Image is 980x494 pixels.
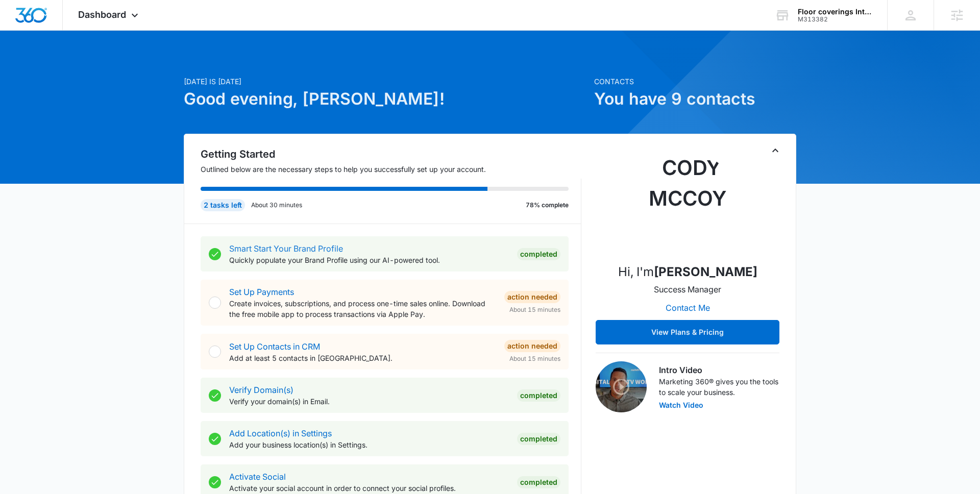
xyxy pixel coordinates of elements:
div: Completed [517,476,560,488]
h1: You have 9 contacts [594,87,796,111]
h1: Good evening, [PERSON_NAME]! [184,87,588,111]
p: Add at least 5 contacts in [GEOGRAPHIC_DATA]. [229,353,496,363]
button: Watch Video [659,402,703,409]
span: About 15 minutes [509,354,560,363]
div: Completed [517,248,560,260]
button: View Plans & Pricing [596,320,779,344]
a: Verify Domain(s) [229,385,293,395]
button: Contact Me [655,295,720,320]
p: Success Manager [654,283,721,295]
p: Outlined below are the necessary steps to help you successfully set up your account. [201,164,581,175]
p: Contacts [594,76,796,87]
a: Set Up Contacts in CRM [229,341,320,352]
p: Verify your domain(s) in Email. [229,396,509,407]
h3: Intro Video [659,364,779,376]
h2: Getting Started [201,146,581,162]
p: 78% complete [526,201,569,210]
strong: [PERSON_NAME] [654,264,757,279]
img: Intro Video [596,361,647,412]
p: Activate your social account in order to connect your social profiles. [229,483,509,493]
a: Set Up Payments [229,287,294,297]
p: Create invoices, subscriptions, and process one-time sales online. Download the free mobile app t... [229,298,496,319]
div: account name [798,8,872,16]
div: 2 tasks left [201,199,245,211]
p: About 30 minutes [251,201,302,210]
div: Completed [517,389,560,402]
div: Action Needed [504,340,560,352]
p: Quickly populate your Brand Profile using our AI-powered tool. [229,255,509,265]
a: Smart Start Your Brand Profile [229,243,343,254]
div: Action Needed [504,291,560,303]
p: Add your business location(s) in Settings. [229,439,509,450]
button: Toggle Collapse [769,144,781,157]
span: About 15 minutes [509,305,560,314]
span: Dashboard [78,9,126,20]
img: Cody McCoy [636,153,739,255]
a: Activate Social [229,472,286,482]
p: [DATE] is [DATE] [184,76,588,87]
div: Completed [517,433,560,445]
p: Marketing 360® gives you the tools to scale your business. [659,376,779,398]
p: Hi, I'm [618,263,757,281]
a: Add Location(s) in Settings [229,428,332,438]
div: account id [798,16,872,23]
